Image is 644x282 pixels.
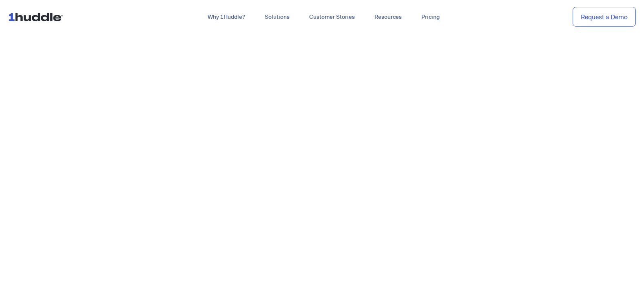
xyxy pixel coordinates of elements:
a: Customer Stories [299,10,365,24]
a: Request a Demo [573,7,636,27]
a: Why 1Huddle? [198,10,255,24]
a: Pricing [412,10,449,24]
a: Resources [365,10,412,24]
a: Solutions [255,10,299,24]
img: ... [8,9,66,24]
